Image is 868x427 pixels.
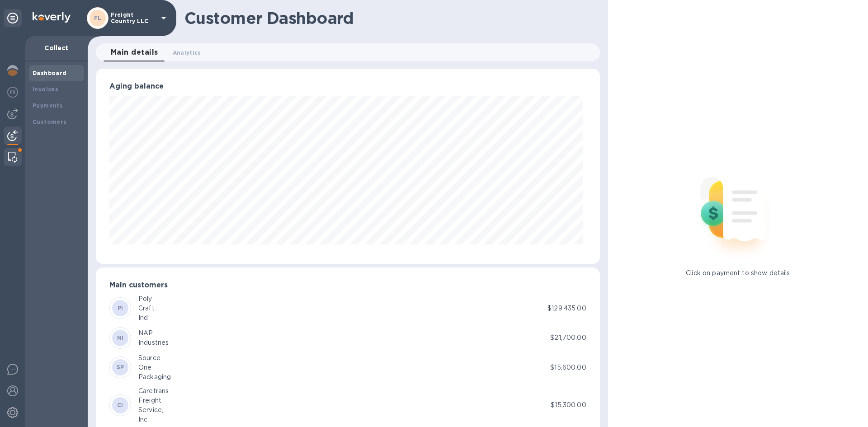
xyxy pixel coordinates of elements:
[184,9,594,28] h1: Customer Dashboard
[686,268,790,278] p: Click on payment to show details
[111,46,158,59] span: Main details
[33,102,63,109] b: Payments
[33,43,80,52] p: Collect
[138,294,155,304] div: Poly
[4,9,22,27] div: Unpin categories
[547,304,586,313] p: $129,435.00
[138,396,169,405] div: Freight
[138,304,155,313] div: Craft
[111,12,156,24] p: Freight Country LLC
[33,118,67,125] b: Customers
[33,12,71,23] img: Logo
[7,87,18,98] img: Foreign exchange
[33,86,58,93] b: Invoices
[118,305,123,311] b: PI
[550,333,586,343] p: $21,700.00
[94,14,102,21] b: FL
[117,402,123,408] b: CI
[138,328,169,338] div: NAP
[138,386,169,396] div: Caretrans
[138,338,169,347] div: Industries
[138,372,171,382] div: Packaging
[138,363,171,372] div: One
[33,70,67,76] b: Dashboard
[550,363,586,372] p: $15,600.00
[551,400,586,410] p: $15,300.00
[138,353,171,363] div: Source
[109,281,586,290] h3: Main customers
[138,313,155,323] div: Ind
[138,415,169,424] div: Inc.
[117,364,124,371] b: SP
[173,48,201,57] span: Analytics
[138,405,169,415] div: Service,
[117,334,124,341] b: NI
[109,82,586,91] h3: Aging balance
